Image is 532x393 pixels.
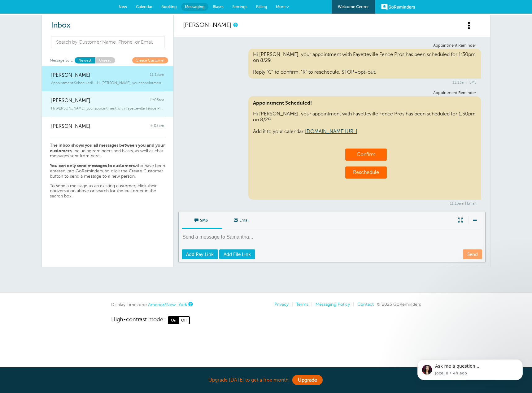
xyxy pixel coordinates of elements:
[51,106,164,110] span: Hi [PERSON_NAME], your appointment with Fayetteville Fence Pros has been scheduled f
[289,302,293,307] li: |
[111,374,421,387] div: Upgrade [DATE] to get a free month!
[353,170,379,175] a: Reschedule
[224,252,251,257] span: Add File Link
[357,152,376,157] a: Confirm
[188,80,476,84] div: 11:13am | SMS
[296,302,308,307] a: Terms
[227,212,258,227] span: Email
[377,302,421,307] span: © 2025 GoReminders
[357,302,374,307] a: Contact
[182,249,218,259] a: Add Pay Link
[42,66,173,92] a: [PERSON_NAME] 11:13am Appointment Scheduled! - Hi [PERSON_NAME], your appointment with Fayettevil...
[148,302,187,307] a: America/New_York
[185,4,205,9] span: Messaging
[51,72,90,78] span: [PERSON_NAME]
[463,249,482,259] a: Send
[181,3,208,11] a: Messaging
[308,302,312,307] li: |
[168,317,179,324] span: On
[213,4,224,9] span: Blasts
[183,21,232,28] a: [PERSON_NAME]
[42,91,173,117] a: [PERSON_NAME] 11:05am Hi [PERSON_NAME], your appointment with Fayetteville Fence Pros has been sc...
[50,163,135,168] strong: You can only send messages to customers
[292,375,323,385] a: Upgrade
[149,98,164,104] span: 11:05am
[51,81,164,85] span: Appointment Scheduled! - Hi [PERSON_NAME], your appointment with Fayetteville Fence Pros has been...
[188,302,192,306] a: This is the timezone being used to display dates and times to you on this device. Click the timez...
[276,4,286,9] span: More
[248,96,481,200] div: Hi [PERSON_NAME], your appointment with Fayetteville Fence Pros has been scheduled for 1:30pm on ...
[188,91,476,95] div: Appointment Reminder
[132,57,168,63] a: Create Customer
[136,4,153,9] span: Calendar
[111,316,421,324] a: High-contrast mode: On Off
[95,57,115,63] a: Unread
[111,302,192,307] div: Display Timezone:
[50,163,165,179] p: who have been entered into GoReminders, so click the Create Customer button to send a message to ...
[150,123,164,129] span: 3:03pm
[305,129,357,134] a: [DOMAIN_NAME][URL]
[316,302,350,307] a: Messaging Policy
[233,23,237,27] a: This is a history of all communications between GoReminders and your customer.
[119,4,127,9] span: New
[253,100,477,106] span: Appointment Scheduled!
[256,4,267,9] span: Billing
[51,21,164,30] h2: Inbox
[161,4,177,9] span: Booking
[51,98,90,104] span: [PERSON_NAME]
[408,350,532,390] iframe: Intercom notifications message
[50,143,165,159] p: , including reminders and blasts, as well as chat messages sent from here.
[50,57,73,63] span: Message Sort:
[219,249,255,259] a: Add File Link
[75,57,95,63] a: Newest
[111,316,165,324] span: High-contrast mode:
[248,49,481,79] div: Hi [PERSON_NAME], your appointment with Fayetteville Fence Pros has been scheduled for 1:30pm on ...
[188,43,476,48] div: Appointment Reminder
[150,72,164,78] span: 11:13am
[51,36,165,48] input: Search by Customer Name, Phone, or Email
[186,212,217,227] span: SMS
[232,4,247,9] span: Settings
[179,317,189,324] span: Off
[274,302,289,307] a: Privacy
[51,123,90,129] span: [PERSON_NAME]
[188,201,476,205] div: 11:13am | Email
[186,252,214,257] span: Add Pay Link
[50,143,165,153] strong: The inbox shows you all messages between you and your customers
[42,117,173,138] a: [PERSON_NAME] 3:03pm
[350,302,354,307] li: |
[50,184,165,199] p: To send a message to an existing customer, click their conversation above or search for the custo...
